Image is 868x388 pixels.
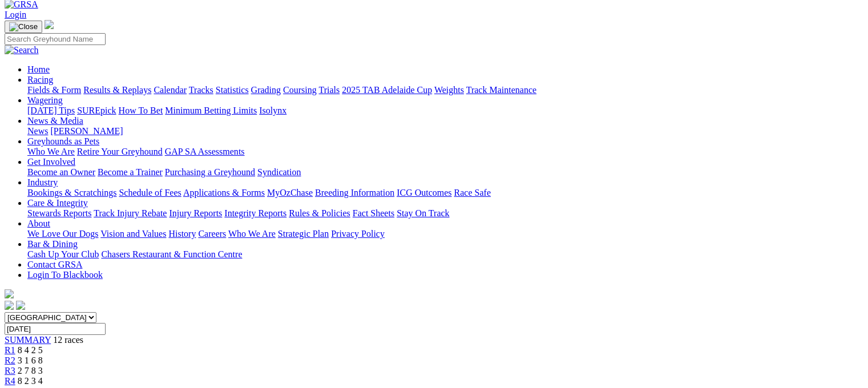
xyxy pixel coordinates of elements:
img: logo-grsa-white.png [5,289,14,298]
a: Bookings & Scratchings [27,188,116,197]
a: Breeding Information [315,188,394,197]
a: Wagering [27,95,63,105]
a: Racing [27,75,53,84]
img: logo-grsa-white.png [45,20,54,29]
span: 3 1 6 8 [18,355,43,365]
div: Industry [27,188,863,198]
a: How To Bet [119,106,163,115]
span: 2 7 8 3 [18,366,43,375]
a: Statistics [216,85,249,95]
a: R4 [5,376,15,386]
a: Get Involved [27,157,75,167]
a: Fact Sheets [353,208,394,218]
a: Cash Up Your Club [27,249,99,259]
a: Contact GRSA [27,260,82,269]
a: Privacy Policy [331,229,385,239]
div: Racing [27,85,863,95]
a: SUREpick [77,106,116,115]
a: GAP SA Assessments [165,147,245,156]
a: Stewards Reports [27,208,91,218]
a: Schedule of Fees [119,188,181,197]
a: About [27,219,50,228]
a: Trials [318,85,340,95]
div: Wagering [27,106,863,116]
a: Coursing [283,85,317,95]
a: Bar & Dining [27,239,78,249]
a: Purchasing a Greyhound [165,167,255,177]
div: Get Involved [27,167,863,177]
a: Stay On Track [397,208,449,218]
a: Results & Replays [83,85,151,95]
a: MyOzChase [267,188,313,197]
img: Search [5,45,39,55]
button: Toggle navigation [5,21,42,33]
a: Calendar [154,85,187,95]
div: About [27,229,863,239]
a: Race Safe [454,188,490,197]
a: News & Media [27,116,83,126]
a: Track Maintenance [466,85,536,95]
a: [DATE] Tips [27,106,75,115]
a: R3 [5,366,15,375]
a: History [168,229,196,239]
a: Track Injury Rebate [94,208,167,218]
a: Chasers Restaurant & Function Centre [101,249,242,259]
a: Tracks [189,85,213,95]
a: News [27,126,48,136]
a: Care & Integrity [27,198,88,208]
a: Injury Reports [169,208,222,218]
img: facebook.svg [5,301,14,310]
a: Strategic Plan [278,229,329,239]
a: We Love Our Dogs [27,229,98,239]
a: Industry [27,177,58,187]
span: 8 2 3 4 [18,376,43,386]
a: Minimum Betting Limits [165,106,257,115]
a: Weights [434,85,464,95]
a: Fields & Form [27,85,81,95]
a: SUMMARY [5,335,51,345]
a: Login [5,10,26,19]
div: Greyhounds as Pets [27,147,863,157]
a: [PERSON_NAME] [50,126,123,136]
img: twitter.svg [16,301,25,310]
a: Home [27,64,50,74]
a: R2 [5,355,15,365]
a: Greyhounds as Pets [27,136,99,146]
a: Isolynx [259,106,286,115]
a: Become a Trainer [98,167,163,177]
a: Who We Are [228,229,276,239]
a: R1 [5,345,15,355]
span: 8 4 2 5 [18,345,43,355]
a: Grading [251,85,281,95]
a: Integrity Reports [224,208,286,218]
input: Search [5,33,106,45]
div: Bar & Dining [27,249,863,260]
div: Care & Integrity [27,208,863,219]
span: 12 races [53,335,83,345]
div: News & Media [27,126,863,136]
a: Vision and Values [100,229,166,239]
a: Applications & Forms [183,188,265,197]
a: 2025 TAB Adelaide Cup [342,85,432,95]
img: Close [9,22,38,31]
a: Retire Your Greyhound [77,147,163,156]
a: Rules & Policies [289,208,350,218]
input: Select date [5,323,106,335]
a: Careers [198,229,226,239]
a: Syndication [257,167,301,177]
a: Become an Owner [27,167,95,177]
a: Login To Blackbook [27,270,103,280]
a: Who We Are [27,147,75,156]
a: ICG Outcomes [397,188,451,197]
